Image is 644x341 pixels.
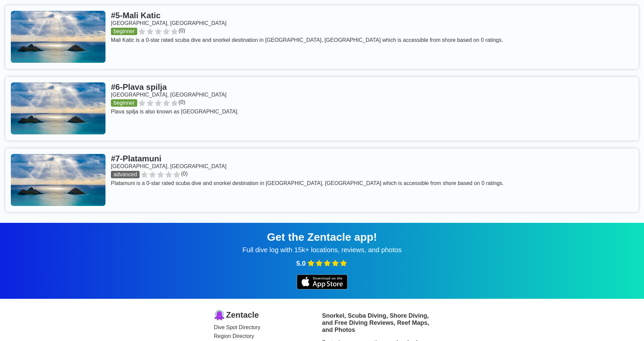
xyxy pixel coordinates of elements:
span: 5.0 [296,260,306,267]
div: Get the Zentacle app! [8,231,636,243]
span: Zentacle [226,310,259,320]
a: Region Directory [214,333,322,339]
a: iOS app store [297,285,348,290]
h3: Snorkel, Scuba Diving, Shore Diving, and Free Diving Reviews, Reef Maps, and Photos [322,312,430,334]
div: Full dive log with 15k+ locations, reviews, and photos [8,246,636,254]
img: iOS app store [297,274,348,289]
img: logo [214,310,225,320]
a: Dive Spot Directory [214,324,322,331]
